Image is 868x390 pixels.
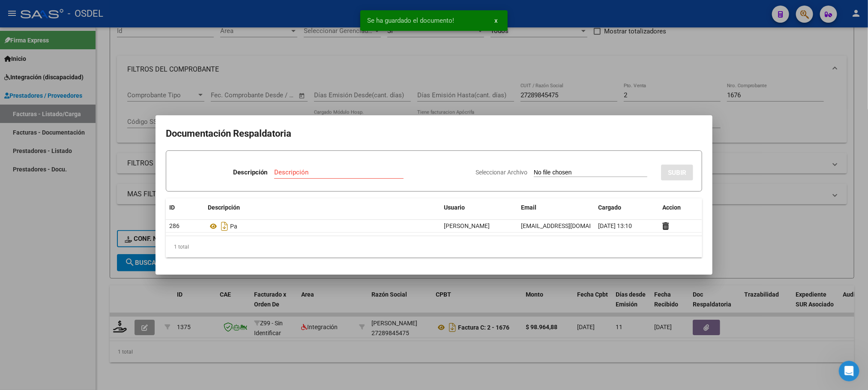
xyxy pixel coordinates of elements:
datatable-header-cell: Cargado [595,198,659,217]
span: 286 [169,222,180,229]
datatable-header-cell: Usuario [440,198,518,217]
span: Seleccionar Archivo [476,169,527,176]
span: SUBIR [668,169,686,177]
span: [PERSON_NAME] [444,222,490,229]
span: Se ha guardado el documento! [367,16,454,25]
span: x [494,17,497,24]
datatable-header-cell: Accion [659,198,702,217]
datatable-header-cell: Descripción [204,198,440,217]
button: x [488,13,504,28]
span: ID [169,204,175,211]
span: [DATE] 13:10 [598,222,632,229]
datatable-header-cell: Email [518,198,595,217]
span: Usuario [444,204,465,211]
span: Cargado [598,204,621,211]
datatable-header-cell: ID [166,198,204,217]
span: Descripción [208,204,240,211]
button: SUBIR [661,165,693,180]
div: Pa [208,219,437,233]
i: Descargar documento [219,219,230,233]
p: Descripción [233,168,267,177]
div: 1 total [166,236,702,258]
span: [EMAIL_ADDRESS][DOMAIN_NAME] [521,222,616,229]
iframe: Intercom live chat [839,361,859,381]
span: Email [521,204,536,211]
h2: Documentación Respaldatoria [166,126,702,142]
span: Accion [662,204,681,211]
